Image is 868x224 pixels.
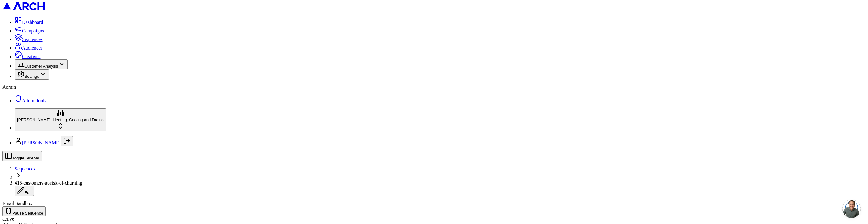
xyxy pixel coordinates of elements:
[2,84,866,90] div: Admin
[24,64,58,69] span: Customer Analysis
[2,166,866,196] nav: breadcrumb
[842,200,861,218] div: Open chat
[22,140,61,145] a: [PERSON_NAME]
[2,206,46,216] button: Pause Sequence
[24,190,31,195] span: Edit
[22,28,44,33] span: Campaigns
[15,108,106,131] button: [PERSON_NAME], Heating, Cooling and Drains
[22,98,46,103] span: Admin tools
[15,69,49,80] button: Settings
[2,151,42,161] button: Toggle Sidebar
[15,28,44,33] a: Campaigns
[15,37,43,42] a: Sequences
[15,59,68,69] button: Customer Analysis
[22,37,43,42] span: Sequences
[15,20,43,25] a: Dashboard
[15,45,43,50] a: Audiences
[22,54,40,59] span: Creatives
[17,118,104,122] span: [PERSON_NAME], Heating, Cooling and Drains
[15,180,82,185] span: 415-customers-at-risk-of-churning
[22,20,43,25] span: Dashboard
[15,166,35,171] a: Sequences
[15,186,34,196] button: Edit
[12,156,39,160] span: Toggle Sidebar
[15,98,46,103] a: Admin tools
[22,45,43,50] span: Audiences
[15,54,40,59] a: Creatives
[2,216,866,222] div: active
[2,201,866,206] div: Email Sandbox
[24,74,39,79] span: Settings
[61,136,73,146] button: Log out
